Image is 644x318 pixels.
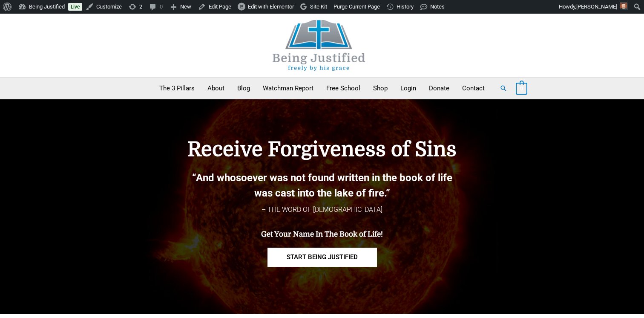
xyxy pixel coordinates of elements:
[310,3,327,10] span: Site Kit
[231,78,256,99] a: Blog
[516,84,527,92] a: View Shopping Cart, empty
[367,78,394,99] a: Shop
[192,172,452,199] b: “And whosoever was not found written in the book of life was cast into the lake of fire.”
[143,230,501,239] h4: Get Your Name In The Book of Life!
[394,78,423,99] a: Login
[267,248,377,267] a: START BEING JUSTIFIED
[248,3,294,10] span: Edit with Elementor
[456,78,491,99] a: Contact
[201,78,231,99] a: About
[500,84,507,92] a: Search button
[153,78,201,99] a: The 3 Pillars
[68,3,82,11] a: Live
[320,78,367,99] a: Free School
[520,85,523,92] span: 0
[262,205,382,214] span: – THE WORD OF [DEMOGRAPHIC_DATA]
[255,20,383,71] img: Being Justified
[423,78,456,99] a: Donate
[153,78,491,99] nav: Primary Site Navigation
[287,254,358,260] span: START BEING JUSTIFIED
[256,78,320,99] a: Watchman Report
[143,138,501,162] h4: Receive Forgiveness of Sins
[576,3,617,10] span: [PERSON_NAME]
